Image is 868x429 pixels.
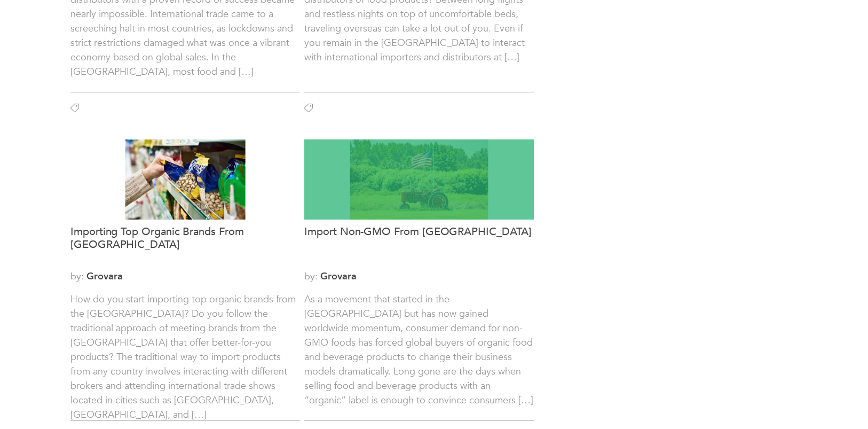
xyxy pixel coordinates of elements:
[304,225,534,264] a: Import Non-GMO From [GEOGRAPHIC_DATA]
[304,269,534,284] span: by:
[320,270,357,283] a: Grovara
[304,292,534,408] p: As a movement that started in the [GEOGRAPHIC_DATA] but has now gained worldwide momentum, consum...
[70,269,300,284] span: by:
[70,225,300,264] a: Importing Top Organic Brands From [GEOGRAPHIC_DATA]
[70,292,300,408] p: How do you start importing top organic brands from the [GEOGRAPHIC_DATA]? Do you follow the tradi...
[86,270,123,283] a: Grovara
